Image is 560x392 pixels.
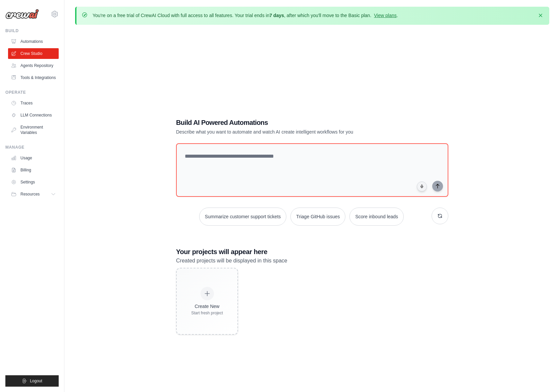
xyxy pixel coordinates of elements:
button: Triage GitHub issues [290,208,345,226]
a: Traces [8,98,59,108]
a: Automations [8,36,59,47]
a: Crew Studio [8,48,59,59]
a: Tools & Integrations [8,72,59,83]
p: Created projects will be displayed in this space [176,256,448,265]
button: Click to speak your automation idea [417,181,427,191]
a: Environment Variables [8,122,59,138]
a: Agents Repository [8,60,59,71]
strong: 7 days [269,13,284,18]
a: Usage [8,153,59,163]
a: Billing [8,165,59,175]
img: Logo [5,9,39,19]
span: Resources [20,191,40,197]
button: Summarize customer support tickets [199,208,286,226]
h3: Your projects will appear here [176,247,448,256]
button: Get new suggestions [432,208,448,224]
a: View plans [374,13,396,18]
p: Describe what you want to automate and watch AI create intelligent workflows for you [176,129,401,135]
p: You're on a free trial of CrewAI Cloud with full access to all features. Your trial ends in , aft... [93,12,398,19]
a: LLM Connections [8,110,59,121]
button: Score inbound leads [349,208,404,226]
div: Create New [191,303,223,310]
h1: Build AI Powered Automations [176,118,401,127]
span: Logout [30,378,42,384]
div: Start fresh project [191,310,223,316]
button: Resources [8,189,59,200]
div: Build [5,28,59,33]
a: Settings [8,177,59,187]
div: Operate [5,90,59,95]
div: Manage [5,145,59,150]
button: Logout [5,375,59,387]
